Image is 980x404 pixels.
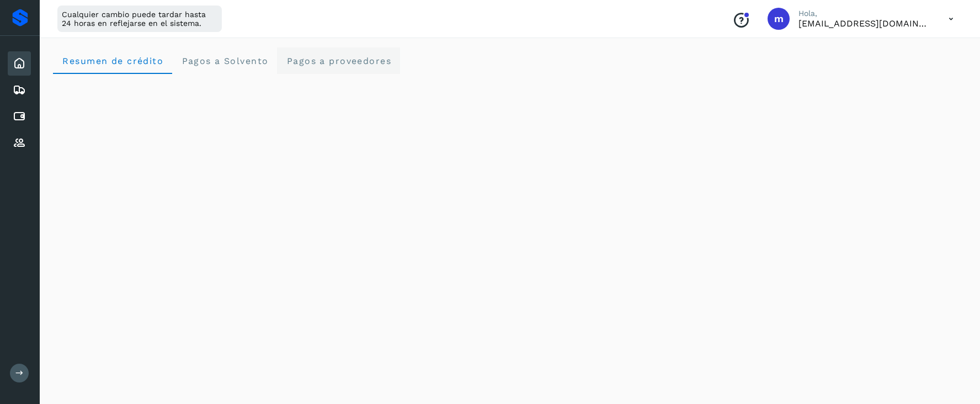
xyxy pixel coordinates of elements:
p: Hola, [798,9,931,18]
div: Embarques [8,78,31,102]
span: Pagos a proveedores [286,56,391,66]
div: Inicio [8,51,31,76]
div: Cualquier cambio puede tardar hasta 24 horas en reflejarse en el sistema. [57,6,222,32]
div: Proveedores [8,131,31,155]
div: Cuentas por pagar [8,104,31,129]
p: macosta@avetransportes.com [798,18,931,29]
span: Pagos a Solvento [181,56,268,66]
span: Resumen de crédito [62,56,163,66]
